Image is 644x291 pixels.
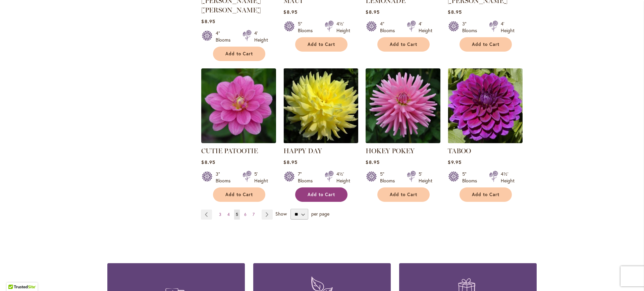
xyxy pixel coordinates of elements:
a: 3 [217,210,223,220]
a: HOKEY POKEY [366,138,440,144]
div: 3" Blooms [462,20,481,34]
div: 4' Height [254,30,268,43]
span: $8.95 [366,9,379,15]
span: $8.95 [201,18,215,24]
span: per page [311,211,329,217]
button: Add to Cart [295,37,347,52]
span: Add to Cart [308,192,335,197]
div: 5" Blooms [298,20,317,34]
div: 5" Blooms [462,171,481,184]
span: 4 [227,212,230,217]
button: Add to Cart [213,187,265,202]
button: Add to Cart [460,37,512,52]
div: 3" Blooms [216,171,234,184]
a: HAPPY DAY [283,138,358,144]
div: 4" Blooms [216,30,234,43]
img: HAPPY DAY [283,68,358,143]
span: $8.95 [283,159,297,165]
iframe: Launch Accessibility Center [5,267,24,286]
span: Add to Cart [308,42,335,47]
a: CUTIE PATOOTIE [201,138,276,144]
div: 4' Height [419,20,432,34]
button: Add to Cart [460,187,512,202]
a: HOKEY POKEY [366,147,415,155]
span: $8.95 [366,159,379,165]
div: 5' Height [419,171,432,184]
span: Add to Cart [225,192,253,197]
a: 7 [251,210,256,220]
a: 6 [243,210,248,220]
button: Add to Cart [377,37,430,52]
span: Add to Cart [390,42,417,47]
span: Add to Cart [390,192,417,197]
span: Show [275,211,287,217]
div: 5" Blooms [380,171,399,184]
span: $8.95 [283,9,297,15]
div: 4½' Height [336,20,350,34]
img: CUTIE PATOOTIE [201,68,276,143]
div: 5' Height [254,171,268,184]
span: 5 [236,212,238,217]
div: 4' Height [501,20,515,34]
span: 7 [253,212,255,217]
button: Add to Cart [213,47,265,61]
div: 4" Blooms [380,20,399,34]
div: 4½' Height [501,171,515,184]
a: TABOO [448,138,523,144]
a: TABOO [448,147,471,155]
a: CUTIE PATOOTIE [201,147,258,155]
span: Add to Cart [225,51,253,57]
div: 4½' Height [336,171,350,184]
img: HOKEY POKEY [366,68,440,143]
span: $8.95 [448,9,462,15]
span: 6 [244,212,247,217]
span: Add to Cart [472,192,499,197]
a: HAPPY DAY [283,147,322,155]
span: $8.95 [201,159,215,165]
div: 7" Blooms [298,171,317,184]
span: 3 [219,212,221,217]
span: Add to Cart [472,42,499,47]
a: 4 [226,210,231,220]
button: Add to Cart [377,187,430,202]
button: Add to Cart [295,187,347,202]
img: TABOO [448,68,523,143]
span: $9.95 [448,159,461,165]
